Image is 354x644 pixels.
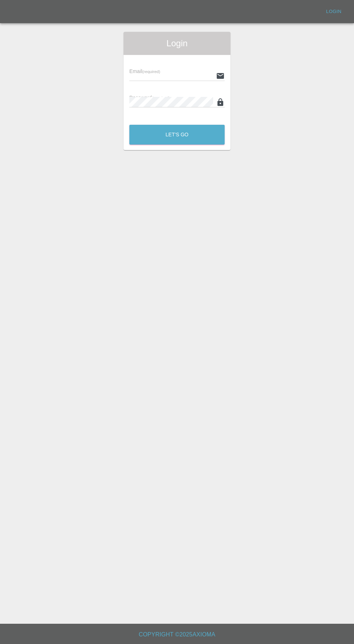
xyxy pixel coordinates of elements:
span: Email [129,68,160,74]
span: Password [129,95,170,101]
span: Login [129,38,225,49]
a: Login [322,6,345,17]
small: (required) [142,69,160,74]
button: Let's Go [129,125,225,145]
small: (required) [152,96,170,100]
h6: Copyright © 2025 Axioma [6,630,348,640]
